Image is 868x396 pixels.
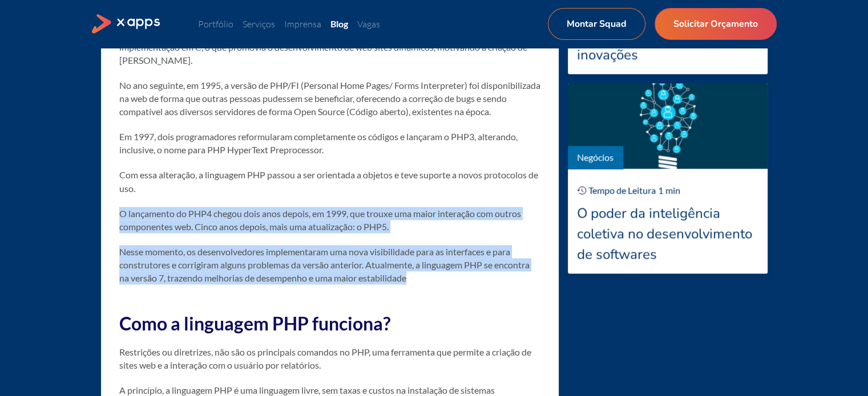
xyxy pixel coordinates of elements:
[198,18,233,30] a: Portfólio
[357,18,380,30] a: Vagas
[577,152,613,162] a: Negócios
[243,18,275,30] a: Serviços
[119,312,390,334] strong: Como a linguagem PHP funciona?
[577,203,758,264] div: O poder da inteligência coletiva no desenvolvimento de softwares
[655,8,777,40] a: Solicitar Orçamento
[119,207,540,233] p: O lançamento do PHP4 chegou dois anos depois, em 1999, que trouxe uma maior interação com outros ...
[665,183,680,197] div: min
[284,18,321,30] a: Imprensa
[330,18,348,29] a: Blog
[119,245,540,285] p: Nesse momento, os desenvolvedores implementaram uma nova visibilidade para as interfaces e para c...
[658,183,663,197] div: 1
[119,79,540,119] p: No ano seguinte, em 1995, a versão de PHP/FI (Personal Home Pages/ Forms Interpreter) foi disponi...
[548,8,645,40] a: Montar Squad
[568,169,768,273] a: Tempo de Leitura1minO poder da inteligência coletiva no desenvolvimento de softwares
[119,130,540,156] p: Em 1997, dois programadores reformularam completamente os códigos e lançaram o PHP3, alterando, i...
[119,345,540,371] p: Restrições ou diretrizes, não são os principais comandos no PHP, uma ferramenta que permite a cri...
[119,168,540,194] p: Com essa alteração, a linguagem PHP passou a ser orientada a objetos e teve suporte a novos proto...
[588,183,656,197] div: Tempo de Leitura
